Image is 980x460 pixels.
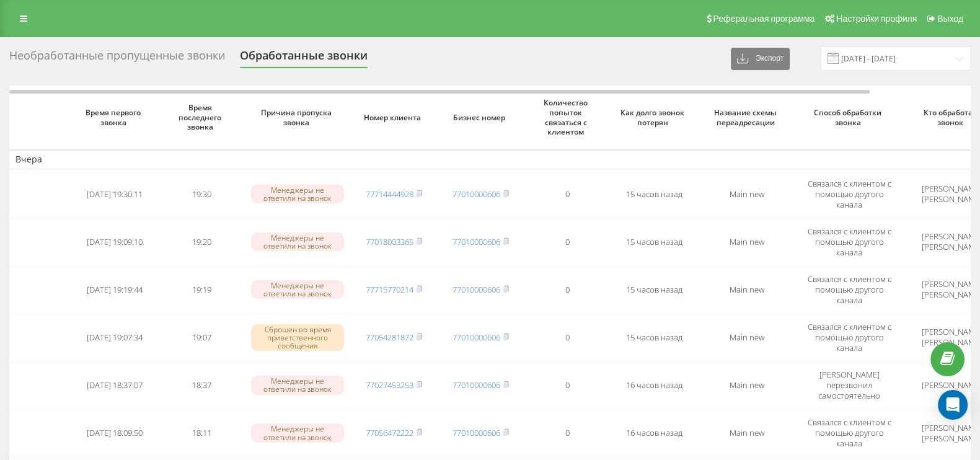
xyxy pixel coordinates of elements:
[937,14,963,24] span: Выход
[158,410,245,456] td: 18:11
[251,185,344,203] div: Менеджеры не ответили на звонок
[697,315,797,360] td: Main new
[808,178,891,210] span: Связался с клиентом с помощью другого канала
[158,315,245,360] td: 19:07
[71,363,158,408] td: [DATE] 18:37:07
[366,284,413,295] a: 77715770214
[158,172,245,217] td: 19:30
[697,267,797,312] td: Main new
[836,14,917,24] span: Настройки профиля
[452,236,500,247] a: 77010000606
[534,98,601,136] span: Количество попыток связаться с клиентом
[256,108,340,127] span: Причина пропуска звонка
[71,172,158,217] td: [DATE] 19:30:11
[620,108,687,127] span: Как долго звонок потерян
[808,321,891,353] span: Связался с клиентом с помощью другого канала
[360,113,427,123] span: Номер клиента
[808,226,891,258] span: Связался с клиентом с помощью другого канала
[158,267,245,312] td: 19:19
[808,417,891,449] span: Связался с клиентом с помощью другого канала
[81,108,148,127] span: Время первого звонка
[251,280,344,299] div: Менеджеры не ответили на звонок
[71,267,158,312] td: [DATE] 19:19:44
[366,332,413,343] a: 77054281872
[452,332,500,343] a: 77010000606
[452,379,500,391] a: 77010000606
[9,49,225,68] div: Необработанные пропущенные звонки
[240,49,368,68] div: Обработанные звонки
[71,410,158,456] td: [DATE] 18:09:50
[938,390,968,420] div: Open Intercom Messenger
[797,363,902,408] td: [PERSON_NAME] перезвонил самостоятельно
[452,188,500,200] a: 77010000606
[731,48,790,70] button: Экспорт
[611,219,697,265] td: 15 часов назад
[611,363,697,408] td: 16 часов назад
[697,219,797,265] td: Main new
[524,315,611,360] td: 0
[251,232,344,251] div: Менеджеры не ответили на звонок
[366,379,413,391] a: 77027453253
[366,236,413,247] a: 77018003365
[524,410,611,456] td: 0
[251,423,344,442] div: Менеджеры не ответили на звонок
[452,427,500,438] a: 77010000606
[808,108,891,127] span: Способ обработки звонка
[71,315,158,360] td: [DATE] 19:07:34
[808,273,891,306] span: Связался с клиентом с помощью другого канала
[611,172,697,217] td: 15 часов назад
[713,14,814,24] span: Реферальная программа
[708,108,786,127] span: Название схемы переадресации
[158,219,245,265] td: 19:20
[366,427,413,438] a: 77056472222
[611,315,697,360] td: 15 часов назад
[452,284,500,295] a: 77010000606
[611,410,697,456] td: 16 часов назад
[447,113,514,123] span: Бизнес номер
[524,363,611,408] td: 0
[366,188,413,200] a: 77714444928
[524,219,611,265] td: 0
[524,172,611,217] td: 0
[251,324,344,352] div: Сброшен во время приветственного сообщения
[168,103,235,132] span: Время последнего звонка
[158,363,245,408] td: 18:37
[697,410,797,456] td: Main new
[697,363,797,408] td: Main new
[524,267,611,312] td: 0
[611,267,697,312] td: 15 часов назад
[71,219,158,265] td: [DATE] 19:09:10
[697,172,797,217] td: Main new
[251,376,344,394] div: Менеджеры не ответили на звонок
